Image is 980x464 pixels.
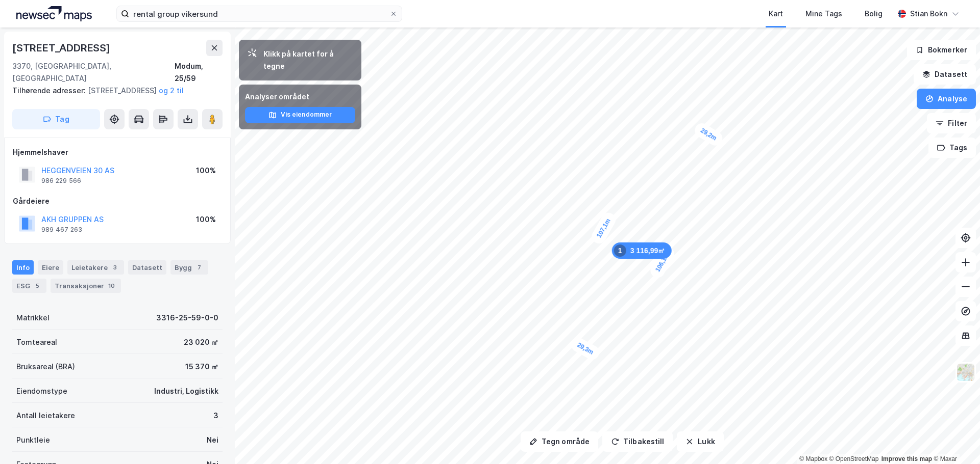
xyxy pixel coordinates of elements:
[614,244,626,257] div: 1
[16,434,50,446] div: Punktleie
[769,8,783,20] div: Kart
[129,6,389,21] input: Søk på adresse, matrikkel, gårdeiere, leietakere eller personer
[929,415,980,464] iframe: Chat Widget
[16,385,67,397] div: Eiendomstype
[589,210,618,246] div: Map marker
[207,434,218,446] div: Nei
[32,281,42,291] div: 5
[13,195,222,207] div: Gårdeiere
[914,64,976,85] button: Datasett
[928,138,976,158] button: Tags
[185,361,218,373] div: 15 370 ㎡
[38,260,63,275] div: Eiere
[917,89,976,109] button: Analyse
[612,242,672,259] div: Map marker
[184,336,218,348] div: 23 020 ㎡
[805,8,842,20] div: Mine Tags
[956,363,975,382] img: Z
[175,60,223,85] div: Modum, 25/59
[927,113,976,133] button: Filter
[12,85,214,97] div: [STREET_ADDRESS]
[12,60,175,85] div: 3370, [GEOGRAPHIC_DATA], [GEOGRAPHIC_DATA]
[245,91,355,103] div: Analyser området
[881,455,932,462] a: Improve this map
[521,431,598,452] button: Tegn område
[196,165,216,177] div: 100%
[41,226,82,234] div: 989 467 263
[12,260,34,275] div: Info
[156,312,218,324] div: 3316-25-59-0-0
[677,431,723,452] button: Lukk
[41,177,81,185] div: 986 229 566
[16,361,75,373] div: Bruksareal (BRA)
[154,385,218,397] div: Industri, Logistikk
[110,262,120,272] div: 3
[929,415,980,464] div: Kontrollprogram for chat
[245,107,355,123] button: Vis eiendommer
[648,244,676,280] div: Map marker
[12,109,100,129] button: Tag
[12,86,88,95] span: Tilhørende adresser:
[865,8,883,20] div: Bolig
[196,213,216,226] div: 100%
[170,260,208,275] div: Bygg
[12,40,112,56] div: [STREET_ADDRESS]
[128,260,166,275] div: Datasett
[910,8,947,20] div: Stian Bokn
[16,6,92,21] img: logo.a4113a55bc3d86da70a041830d287a7e.svg
[602,431,673,452] button: Tilbakestill
[213,410,218,422] div: 3
[692,121,725,148] div: Map marker
[263,48,353,72] div: Klikk på kartet for å tegne
[16,336,57,348] div: Tomteareal
[12,279,46,293] div: ESG
[799,455,827,462] a: Mapbox
[829,455,879,462] a: OpenStreetMap
[569,335,602,362] div: Map marker
[67,260,124,275] div: Leietakere
[51,279,121,293] div: Transaksjoner
[16,410,75,422] div: Antall leietakere
[13,146,222,158] div: Hjemmelshaver
[194,262,204,272] div: 7
[907,40,976,60] button: Bokmerker
[106,281,117,291] div: 10
[16,312,50,324] div: Matrikkel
